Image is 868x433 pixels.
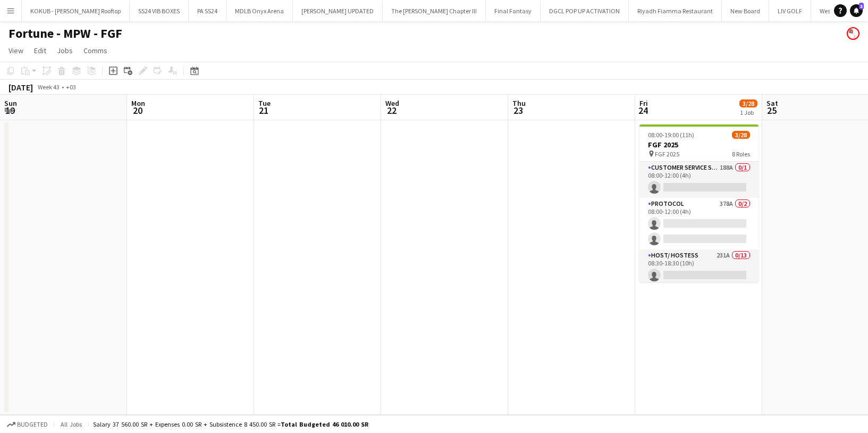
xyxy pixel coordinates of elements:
[383,1,486,21] button: The [PERSON_NAME] Chapter III
[486,1,541,21] button: Final Fantasy
[258,98,271,108] span: Tue
[226,1,293,21] button: MDLB Onyx Arena
[739,99,757,107] span: 3/28
[130,1,189,21] button: SS24 VIB BOXES
[58,420,84,428] span: All jobs
[629,1,722,21] button: Riyadh Fiamma Restaurant
[4,98,17,108] span: Sun
[638,104,648,116] span: 24
[732,131,750,139] span: 3/28
[83,46,107,55] span: Comms
[639,124,759,282] app-job-card: 08:00-19:00 (11h)3/28FGF 2025 FGF 20258 RolesCustomer Service Staff188A0/108:00-12:00 (4h) Protoc...
[79,44,112,57] a: Comms
[293,1,383,21] button: [PERSON_NAME] UPDATED
[257,104,271,116] span: 21
[769,1,811,21] button: LIV GOLF
[512,98,526,108] span: Thu
[648,131,694,139] span: 08:00-19:00 (11h)
[511,104,526,116] span: 23
[384,104,399,116] span: 22
[639,162,759,198] app-card-role: Customer Service Staff188A0/108:00-12:00 (4h)
[859,3,864,10] span: 3
[130,104,145,116] span: 20
[17,421,48,428] span: Budgeted
[9,46,23,55] span: View
[34,46,46,55] span: Edit
[5,419,49,430] button: Budgeted
[9,26,122,41] h1: Fortune - MPW - FGF
[189,1,226,21] button: PA SS24
[722,1,769,21] button: New Board
[66,83,76,91] div: +03
[30,44,50,57] a: Edit
[385,98,399,108] span: Wed
[35,83,62,91] span: Week 43
[22,1,130,21] button: KOKUB - [PERSON_NAME] Rooftop
[639,198,759,249] app-card-role: Protocol378A0/208:00-12:00 (4h)
[93,420,368,428] div: Salary 37 560.00 SR + Expenses 0.00 SR + Subsistence 8 450.00 SR =
[766,98,778,108] span: Sat
[740,109,757,116] div: 1 Job
[57,46,73,55] span: Jobs
[655,150,679,158] span: FGF 2025
[639,140,759,149] h3: FGF 2025
[131,98,145,108] span: Mon
[4,44,28,57] a: View
[281,420,368,428] span: Total Budgeted 46 010.00 SR
[850,4,863,17] a: 3
[541,1,629,21] button: DGCL POP UP ACTIVATION
[3,104,17,116] span: 19
[847,27,859,40] app-user-avatar: Yousef Alotaibi
[639,98,648,108] span: Fri
[765,104,778,116] span: 25
[9,82,33,93] div: [DATE]
[732,150,750,158] span: 8 Roles
[53,44,77,57] a: Jobs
